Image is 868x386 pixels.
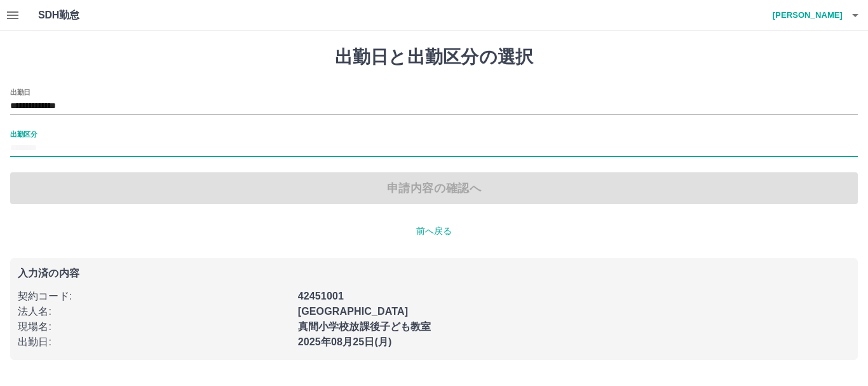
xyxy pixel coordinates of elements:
h1: 出勤日と出勤区分の選択 [10,46,858,68]
label: 出勤区分 [10,129,37,139]
b: 42451001 [298,291,344,301]
p: 入力済の内容 [18,268,850,279]
p: 現場名 : [18,319,290,334]
p: 出勤日 : [18,334,290,350]
b: 真間小学校放課後子ども教室 [298,321,431,332]
p: 前へ戻る [10,224,858,238]
b: [GEOGRAPHIC_DATA] [298,306,409,317]
b: 2025年08月25日(月) [298,336,392,347]
label: 出勤日 [10,87,31,97]
p: 法人名 : [18,304,290,319]
p: 契約コード : [18,289,290,304]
